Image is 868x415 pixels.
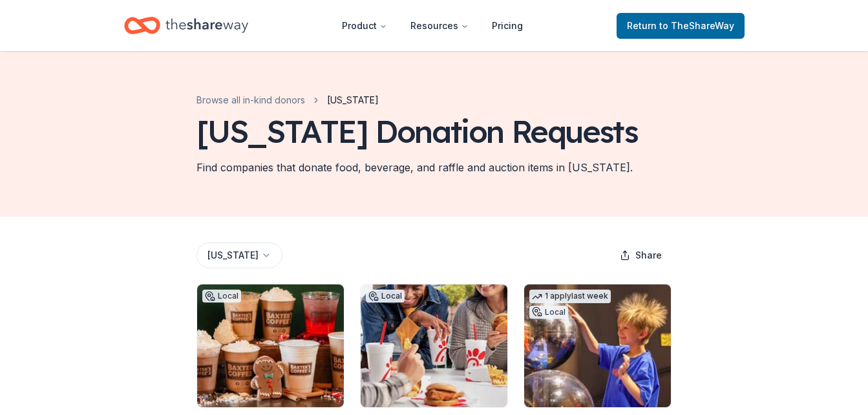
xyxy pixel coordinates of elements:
[609,242,672,268] button: Share
[659,20,734,31] span: to TheShareWay
[332,10,533,41] nav: Main
[202,290,241,303] div: Local
[196,113,638,149] div: [US_STATE] Donation Requests
[361,284,507,407] img: Image for Chick-fil-A (Louisville)
[124,10,248,41] a: Home
[196,92,379,108] nav: breadcrumb
[529,290,611,303] div: 1 apply last week
[332,13,397,39] button: Product
[197,284,344,407] img: Image for Baxter's Coffee
[196,160,633,175] div: Find companies that donate food, beverage, and raffle and auction items in [US_STATE].
[400,13,479,39] button: Resources
[524,284,671,407] img: Image for Kentucky Science Center
[482,13,533,39] a: Pricing
[529,306,568,319] div: Local
[196,92,305,108] a: Browse all in-kind donors
[327,92,379,108] span: [US_STATE]
[366,290,405,303] div: Local
[635,248,662,263] span: Share
[627,18,734,34] span: Return
[617,13,745,39] a: Returnto TheShareWay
